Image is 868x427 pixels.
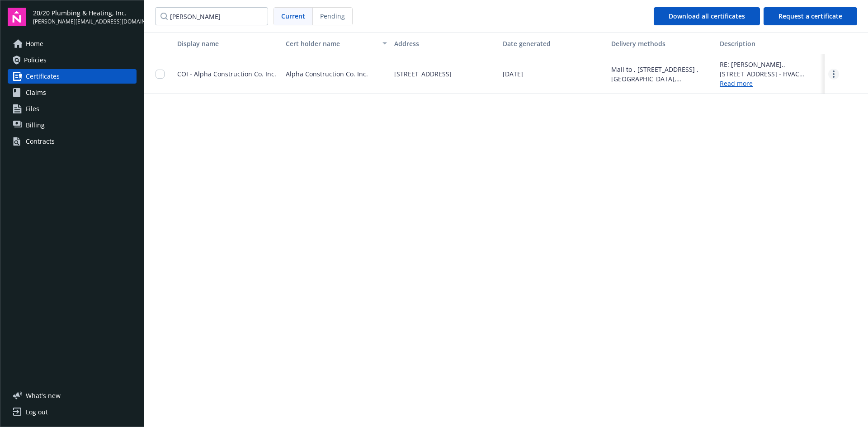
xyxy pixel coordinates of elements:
a: Home [8,37,137,51]
div: RE: [PERSON_NAME]., [STREET_ADDRESS] - HVAC Systems. Contractor (Alpha Construction Co. Inc.), Ow... [720,60,821,79]
div: Date generated [503,39,604,48]
span: Request a certificate [778,12,842,20]
span: Claims [26,85,46,100]
div: Cert holder name [286,39,377,48]
span: Policies [24,53,47,67]
a: Contracts [8,134,137,149]
img: navigator-logo.svg [8,8,26,26]
span: Pending [320,11,345,21]
button: Request a certificate [764,7,857,25]
a: Certificates [8,69,137,84]
span: What ' s new [26,391,61,400]
span: Billing [26,118,45,132]
a: Files [8,102,137,116]
button: Display name [174,33,282,54]
button: Address [391,33,499,54]
div: Address [394,39,495,48]
a: Claims [8,85,137,100]
div: Mail to , [STREET_ADDRESS] , [GEOGRAPHIC_DATA], [GEOGRAPHIC_DATA], 90011 [611,65,712,84]
span: Files [26,102,39,116]
button: Delivery methods [608,33,716,54]
span: Alpha Construction Co. Inc. [286,69,368,79]
span: Pending [313,8,352,25]
button: 20/20 Plumbing & Heating, Inc.[PERSON_NAME][EMAIL_ADDRESS][DOMAIN_NAME] [33,8,137,26]
div: Download all certificates [669,8,745,25]
div: Description [720,39,821,48]
input: Filter certificates... [155,7,268,25]
button: What's new [8,391,75,400]
a: Billing [8,118,137,132]
span: Certificates [26,69,60,84]
span: Current [281,11,305,21]
a: Read more [720,79,821,88]
button: Download all certificates [654,7,760,25]
a: Policies [8,53,137,67]
span: [DATE] [503,69,523,79]
button: Description [716,33,825,54]
span: 20/20 Plumbing & Heating, Inc. [33,8,137,18]
a: more [828,69,839,80]
span: [STREET_ADDRESS] [394,69,452,79]
span: COI - Alpha Construction Co. Inc. [177,70,276,78]
span: Home [26,37,43,51]
button: Date generated [499,33,608,54]
div: Contracts [26,134,55,149]
input: Toggle Row Selected [156,70,165,79]
button: Cert holder name [282,33,391,54]
div: Delivery methods [611,39,712,48]
span: [PERSON_NAME][EMAIL_ADDRESS][DOMAIN_NAME] [33,18,137,26]
div: Display name [177,39,278,48]
div: Log out [26,405,48,419]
